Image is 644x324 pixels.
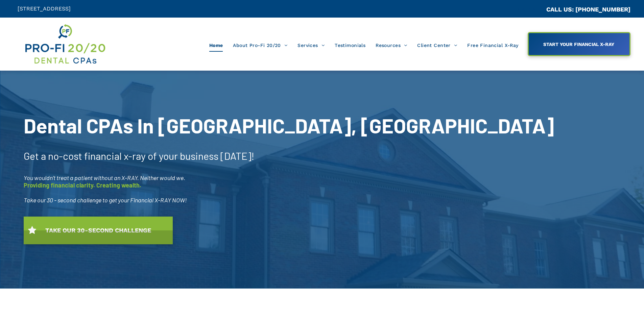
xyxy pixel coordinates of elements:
[43,223,153,237] span: TAKE OUR 30-SECOND CHALLENGE
[18,5,71,12] span: [STREET_ADDRESS]
[462,39,523,52] a: Free Financial X-Ray
[24,196,187,204] span: Take our 30 - second challenge to get your Financial X-RAY NOW!
[412,39,462,52] a: Client Center
[24,174,185,181] span: You wouldn’t treat a patient without an X-RAY. Neither would we.
[24,150,46,162] span: Get a
[371,39,412,52] a: Resources
[24,181,141,189] span: Providing financial clarity. Creating wealth.
[148,150,255,162] span: of your business [DATE]!
[24,217,173,244] a: TAKE OUR 30-SECOND CHALLENGE
[518,6,546,13] span: CA::CALLC
[541,38,617,50] span: START YOUR FINANCIAL X-RAY
[228,39,292,52] a: About Pro-Fi 20/20
[24,23,106,66] img: Get Dental CPA Consulting, Bookkeeping, & Bank Loans
[24,113,554,138] span: Dental CPAs In [GEOGRAPHIC_DATA], [GEOGRAPHIC_DATA]
[330,39,371,52] a: Testimonials
[292,39,330,52] a: Services
[528,32,630,56] a: START YOUR FINANCIAL X-RAY
[546,6,630,13] a: CALL US: [PHONE_NUMBER]
[48,150,146,162] span: no-cost financial x-ray
[204,39,228,52] a: Home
